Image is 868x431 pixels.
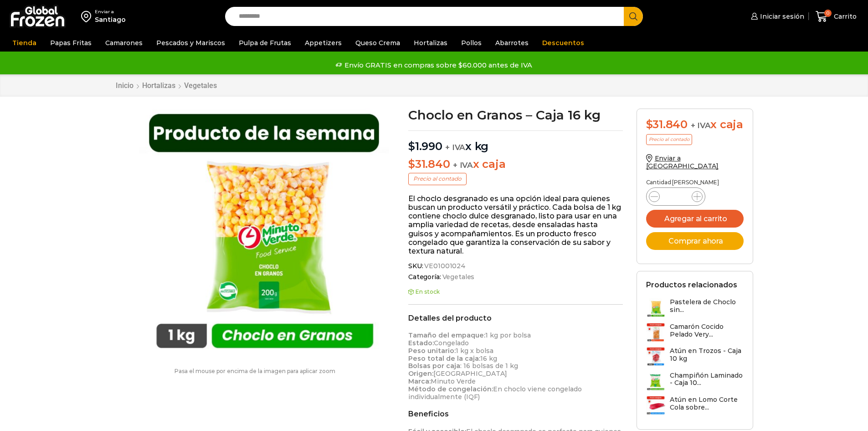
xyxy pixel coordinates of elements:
a: Atún en Lomo Corte Cola sobre... [646,396,744,415]
span: Iniciar sesión [758,12,804,21]
bdi: 31.840 [408,157,450,171]
h3: Champiñón Laminado - Caja 10... [670,372,744,387]
span: SKU: [408,262,623,270]
span: $ [408,157,415,171]
strong: Tamaño del empaque: [408,331,485,339]
span: + IVA [691,121,711,130]
span: + IVA [453,161,473,170]
span: VE01001024 [423,262,466,270]
p: El choclo desgranado es una opción ideal para quienes buscan un producto versátil y práctico. Cad... [408,194,623,255]
a: Iniciar sesión [749,7,804,26]
a: Atún en Trozos - Caja 10 kg [646,347,744,367]
img: choclo grano [139,109,389,359]
h2: Detalles del producto [408,314,623,322]
button: Search button [624,7,643,26]
a: Abarrotes [491,34,533,52]
nav: Breadcrumb [115,81,217,90]
span: 0 [824,10,832,17]
a: Papas Fritas [46,34,96,52]
bdi: 31.840 [646,118,688,131]
strong: Origen: [408,369,433,378]
strong: Peso unitario: [408,347,456,355]
h3: Atún en Trozos - Caja 10 kg [670,347,744,363]
h1: Choclo en Granos – Caja 16 kg [408,109,623,121]
a: Appetizers [300,34,346,52]
a: Camarones [101,34,147,52]
a: Champiñón Laminado - Caja 10... [646,372,744,391]
a: Hortalizas [409,34,452,52]
a: Pescados y Mariscos [152,34,230,52]
a: Inicio [115,81,134,90]
h3: Camarón Cocido Pelado Very... [670,323,744,338]
img: address-field-icon.svg [81,9,95,24]
p: En stock [408,289,623,295]
span: + IVA [445,143,465,152]
span: $ [408,140,415,153]
p: Precio al contado [646,134,692,145]
a: Pulpa de Frutas [234,34,296,52]
strong: Bolsas por caja [408,362,460,370]
div: Enviar a [95,9,126,15]
span: $ [646,118,653,131]
h3: Pastelera de Choclo sin... [670,298,744,314]
p: Precio al contado [408,173,467,185]
strong: Marca: [408,377,431,385]
a: Vegetales [184,81,217,90]
a: Queso Crema [351,34,405,52]
p: Pasa el mouse por encima de la imagen para aplicar zoom [115,368,395,374]
a: 0 Carrito [813,6,859,27]
input: Product quantity [667,190,684,203]
a: Vegetales [441,273,475,281]
p: 1 kg por bolsa Congelado 1 kg x bolsa 16 kg : 16 bolsas de 1 kg [GEOGRAPHIC_DATA] Minuto Verde En... [408,332,623,400]
strong: Método de congelación: [408,385,493,393]
h2: Productos relacionados [646,280,737,289]
a: Enviar a [GEOGRAPHIC_DATA] [646,154,719,170]
a: Camarón Cocido Pelado Very... [646,323,744,343]
a: Tienda [8,34,41,52]
div: Santiago [95,15,126,24]
h2: Beneficios [408,410,623,418]
span: Carrito [832,12,857,21]
button: Agregar al carrito [646,210,744,228]
bdi: 1.990 [408,140,442,153]
button: Comprar ahora [646,232,744,250]
p: Cantidad [PERSON_NAME] [646,179,744,186]
strong: Estado: [408,339,434,347]
h3: Atún en Lomo Corte Cola sobre... [670,396,744,411]
strong: Peso total de la caja: [408,354,480,363]
div: x caja [646,118,744,131]
a: Descuentos [538,34,589,52]
a: Hortalizas [142,81,176,90]
p: x caja [408,158,623,171]
p: x kg [408,130,623,153]
span: Categoría: [408,273,623,281]
a: Pollos [457,34,486,52]
a: Pastelera de Choclo sin... [646,298,744,318]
